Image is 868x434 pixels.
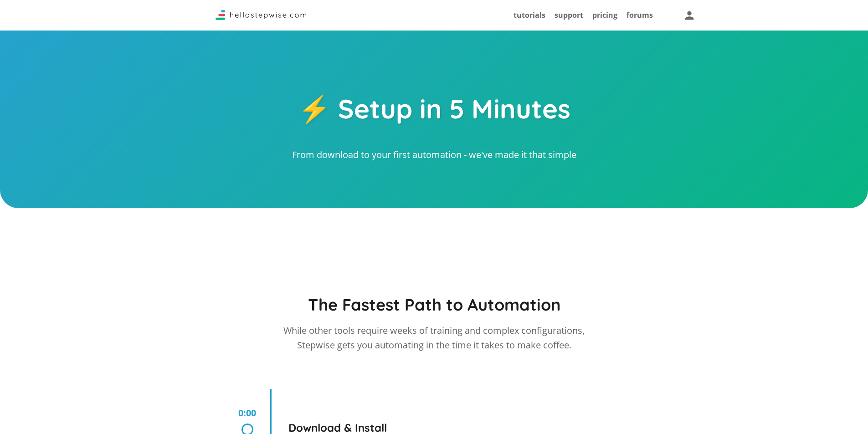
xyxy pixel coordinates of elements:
[275,323,594,352] p: While other tools require weeks of training and complex configurations, Stepwise gets you automat...
[555,10,583,20] a: support
[627,10,653,20] a: forums
[225,407,270,419] span: 0:00
[216,10,307,20] img: Logo
[205,147,663,163] p: From download to your first automation - we've made it that simple
[592,10,617,20] a: pricing
[225,295,644,314] h2: The Fastest Path to Automation
[298,95,570,129] h1: ⚡ Setup in 5 Minutes
[216,12,307,22] a: Stepwise
[514,10,545,20] a: tutorials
